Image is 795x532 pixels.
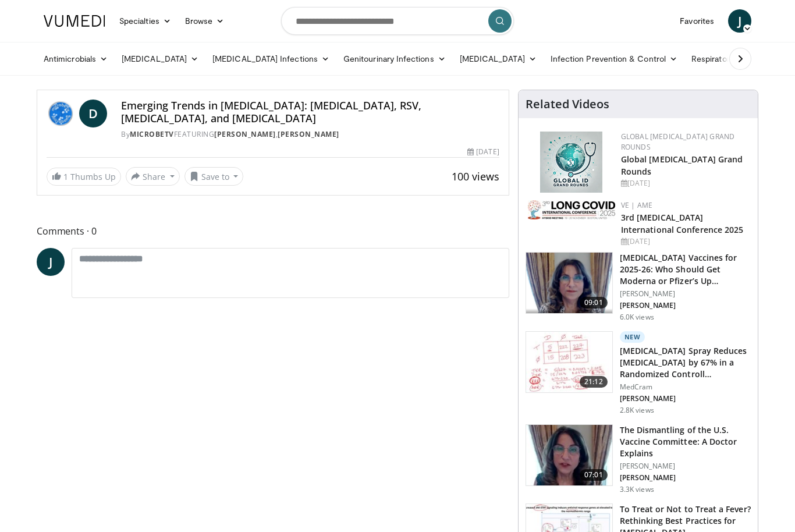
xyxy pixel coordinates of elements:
div: [DATE] [621,178,748,189]
a: 3rd [MEDICAL_DATA] International Conference 2025 [621,212,744,235]
a: [MEDICAL_DATA] [115,47,205,70]
h3: [MEDICAL_DATA] Vaccines for 2025-26: Who Should Get Moderna or Pfizer’s Up… [620,252,751,287]
span: 09:01 [580,297,608,308]
a: Genitourinary Infections [336,47,453,70]
div: [DATE] [621,236,748,247]
p: [PERSON_NAME] [620,394,751,403]
a: J [728,9,751,33]
p: 3.3K views [620,485,654,494]
p: 2.8K views [620,406,654,415]
h3: The Dismantling of the U.S. Vaccine Committee: A Doctor Explains [620,424,751,459]
a: Browse [178,9,232,33]
button: Save to [184,167,244,186]
span: 100 views [452,169,499,183]
a: 09:01 [MEDICAL_DATA] Vaccines for 2025-26: Who Should Get Moderna or Pfizer’s Up… [PERSON_NAME] [... [526,252,751,322]
p: [PERSON_NAME] [620,473,751,483]
h4: Emerging Trends in [MEDICAL_DATA]: [MEDICAL_DATA], RSV, [MEDICAL_DATA], and [MEDICAL_DATA] [121,100,499,125]
a: Global [MEDICAL_DATA] Grand Rounds [621,132,735,152]
a: [MEDICAL_DATA] Infections [205,47,336,70]
div: By FEATURING , [121,129,499,140]
span: 21:12 [580,376,608,388]
input: Search topics, interventions [281,7,514,35]
a: VE | AME [621,200,652,210]
a: [PERSON_NAME] [278,129,339,139]
a: Favorites [673,9,721,33]
a: J [37,248,65,276]
img: MicrobeTV [47,100,74,127]
p: [PERSON_NAME] [620,462,751,471]
a: 07:01 The Dismantling of the U.S. Vaccine Committee: A Doctor Explains [PERSON_NAME] [PERSON_NAME... [526,424,751,494]
a: Antimicrobials [37,47,115,70]
div: [DATE] [467,147,499,157]
a: [PERSON_NAME] [214,129,276,139]
img: 4e370bb1-17f0-4657-a42f-9b995da70d2f.png.150x105_q85_crop-smart_upscale.png [526,253,612,313]
a: Respiratory Infections [684,47,793,70]
p: MedCram [620,382,751,392]
img: e456a1d5-25c5-46f9-913a-7a343587d2a7.png.150x105_q85_autocrop_double_scale_upscale_version-0.2.png [540,132,602,193]
p: [PERSON_NAME] [620,289,751,299]
button: Share [126,167,180,186]
a: Infection Prevention & Control [544,47,684,70]
a: MicrobeTV [130,129,174,139]
h4: Related Videos [526,97,609,111]
span: 07:01 [580,469,608,481]
a: 1 Thumbs Up [47,168,121,186]
span: Comments 0 [37,224,509,239]
p: New [620,331,645,343]
span: 1 [63,171,68,182]
a: Specialties [112,9,178,33]
a: D [79,100,107,127]
img: bf90d3d8-5314-48e2-9a88-53bc2fed6b7a.150x105_q85_crop-smart_upscale.jpg [526,425,612,485]
img: 500bc2c6-15b5-4613-8fa2-08603c32877b.150x105_q85_crop-smart_upscale.jpg [526,332,612,392]
a: 21:12 New [MEDICAL_DATA] Spray Reduces [MEDICAL_DATA] by 67% in a Randomized Controll… MedCram [P... [526,331,751,415]
p: 6.0K views [620,313,654,322]
img: VuMedi Logo [44,15,105,27]
p: [PERSON_NAME] [620,301,751,310]
a: Global [MEDICAL_DATA] Grand Rounds [621,154,743,177]
h3: [MEDICAL_DATA] Spray Reduces [MEDICAL_DATA] by 67% in a Randomized Controll… [620,345,751,380]
a: [MEDICAL_DATA] [453,47,544,70]
img: a2792a71-925c-4fc2-b8ef-8d1b21aec2f7.png.150x105_q85_autocrop_double_scale_upscale_version-0.2.jpg [528,200,615,219]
